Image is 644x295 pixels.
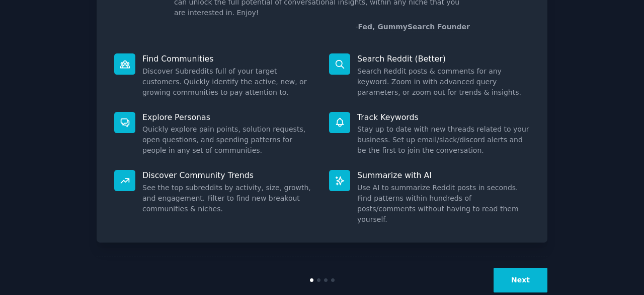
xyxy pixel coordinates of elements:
p: Discover Community Trends [142,170,315,181]
dd: Stay up to date with new threads related to your business. Set up email/slack/discord alerts and ... [357,124,530,156]
p: Explore Personas [142,112,315,123]
button: Next [494,268,547,292]
a: Fed, GummySearch Founder [358,23,470,31]
dd: Quickly explore pain points, solution requests, open questions, and spending patterns for people ... [142,124,315,156]
p: Track Keywords [357,112,530,123]
p: Summarize with AI [357,170,530,181]
dd: See the top subreddits by activity, size, growth, and engagement. Filter to find new breakout com... [142,183,315,214]
dd: Search Reddit posts & comments for any keyword. Zoom in with advanced query parameters, or zoom o... [357,66,530,98]
p: Find Communities [142,53,315,64]
dd: Use AI to summarize Reddit posts in seconds. Find patterns within hundreds of posts/comments with... [357,183,530,225]
dd: Discover Subreddits full of your target customers. Quickly identify the active, new, or growing c... [142,66,315,98]
p: Search Reddit (Better) [357,53,530,64]
div: - [355,22,470,32]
